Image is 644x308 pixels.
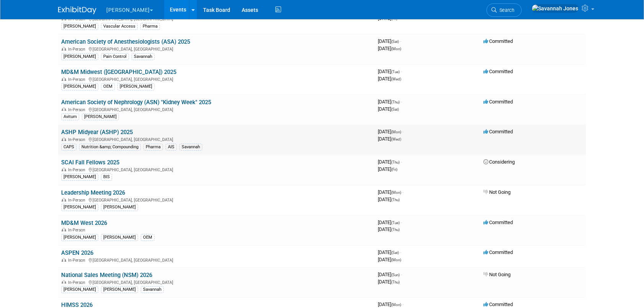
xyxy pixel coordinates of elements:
[166,144,177,151] div: AIS
[401,272,402,277] span: -
[62,167,66,171] img: In-Person Event
[68,137,88,142] span: In-Person
[378,301,403,307] span: [DATE]
[101,174,112,180] div: BIS
[101,83,115,90] div: OEM
[400,249,401,255] span: -
[62,258,66,262] img: In-Person Event
[68,280,88,285] span: In-Person
[378,46,401,51] span: [DATE]
[101,23,138,30] div: Vascular Access
[101,53,129,60] div: Pain Control
[483,301,513,307] span: Committed
[391,39,399,44] span: (Sat)
[61,204,98,211] div: [PERSON_NAME]
[68,258,88,263] span: In-Person
[62,77,66,81] img: In-Person Event
[101,286,138,293] div: [PERSON_NAME]
[117,83,154,90] div: [PERSON_NAME]
[61,129,133,136] a: ASHP Midyear (ASHP) 2025
[61,76,372,82] div: [GEOGRAPHIC_DATA], [GEOGRAPHIC_DATA]
[402,189,403,195] span: -
[61,23,98,30] div: [PERSON_NAME]
[143,144,163,151] div: Pharma
[179,144,202,151] div: Savannah
[378,69,402,74] span: [DATE]
[391,100,400,104] span: (Thu)
[378,279,400,285] span: [DATE]
[483,189,511,195] span: Not Going
[68,198,88,203] span: In-Person
[61,189,125,196] a: Leadership Meeting 2026
[61,99,211,106] a: American Society of Nephrology (ASN) "Kidney Week" 2025
[391,198,400,202] span: (Thu)
[141,286,164,293] div: Savannah
[61,53,98,60] div: [PERSON_NAME]
[391,303,401,307] span: (Mon)
[62,137,66,141] img: In-Person Event
[61,159,119,166] a: SCAI Fall Fellows 2025
[61,38,190,45] a: American Society of Anesthesiologists (ASA) 2025
[61,69,176,75] a: MD&M Midwest ([GEOGRAPHIC_DATA]) 2025
[391,273,400,277] span: (Sun)
[378,38,401,44] span: [DATE]
[68,107,88,112] span: In-Person
[378,99,402,105] span: [DATE]
[378,249,401,255] span: [DATE]
[391,47,401,51] span: (Mon)
[61,249,93,256] a: ASPEN 2026
[391,251,399,255] span: (Sat)
[61,136,372,142] div: [GEOGRAPHIC_DATA], [GEOGRAPHIC_DATA]
[402,301,403,307] span: -
[483,129,513,134] span: Committed
[391,190,401,195] span: (Mon)
[391,77,401,81] span: (Wed)
[378,106,399,112] span: [DATE]
[401,159,402,165] span: -
[61,279,372,285] div: [GEOGRAPHIC_DATA], [GEOGRAPHIC_DATA]
[62,228,66,231] img: In-Person Event
[61,257,372,263] div: [GEOGRAPHIC_DATA], [GEOGRAPHIC_DATA]
[61,106,372,112] div: [GEOGRAPHIC_DATA], [GEOGRAPHIC_DATA]
[62,107,66,111] img: In-Person Event
[61,113,79,120] div: Avitum
[61,220,107,226] a: MD&M West 2026
[401,220,402,225] span: -
[61,174,98,180] div: [PERSON_NAME]
[68,228,88,233] span: In-Person
[483,272,511,277] span: Not Going
[61,83,98,90] div: [PERSON_NAME]
[483,249,513,255] span: Committed
[61,272,152,279] a: National Sales Meeting (NSM) 2026
[378,159,402,165] span: [DATE]
[61,144,76,151] div: CAPS
[391,228,400,232] span: (Thu)
[61,46,372,52] div: [GEOGRAPHIC_DATA], [GEOGRAPHIC_DATA]
[378,129,403,134] span: [DATE]
[391,137,401,141] span: (Wed)
[378,76,401,82] span: [DATE]
[68,47,88,52] span: In-Person
[378,197,400,202] span: [DATE]
[391,221,400,225] span: (Tue)
[391,167,397,172] span: (Fri)
[391,160,400,164] span: (Thu)
[62,198,66,202] img: In-Person Event
[391,130,401,134] span: (Mon)
[79,144,141,151] div: Nutrition &amp; Compounding
[140,23,160,30] div: Pharma
[391,258,401,262] span: (Mon)
[483,159,515,165] span: Considering
[68,77,88,82] span: In-Person
[400,38,401,44] span: -
[132,53,154,60] div: Savannah
[68,167,88,172] span: In-Person
[61,166,372,172] div: [GEOGRAPHIC_DATA], [GEOGRAPHIC_DATA]
[82,113,119,120] div: [PERSON_NAME]
[378,272,402,277] span: [DATE]
[101,234,138,241] div: [PERSON_NAME]
[401,69,402,74] span: -
[378,136,401,142] span: [DATE]
[378,257,401,262] span: [DATE]
[483,99,513,105] span: Committed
